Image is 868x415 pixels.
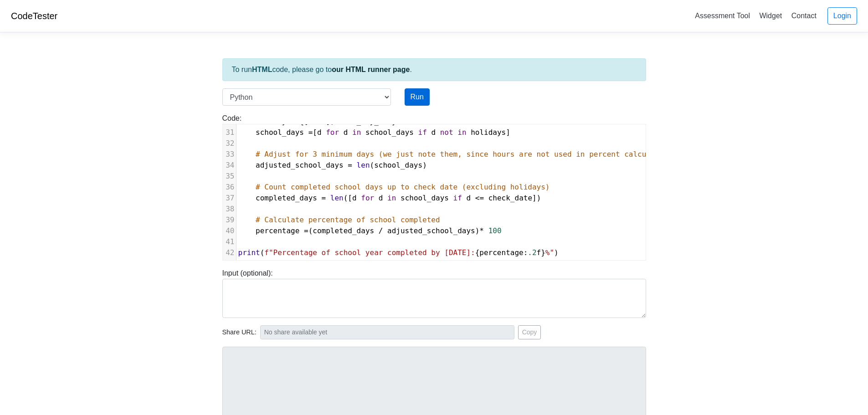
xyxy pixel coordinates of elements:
[488,194,532,202] span: check_date
[256,150,677,159] span: # Adjust for 3 minimum days (we just note them, since hours are not used in percent calculation)
[317,128,322,137] span: d
[313,226,374,235] span: completed_days
[440,128,453,137] span: not
[379,194,383,202] span: d
[223,247,236,258] div: 42
[453,194,462,202] span: if
[691,8,754,23] a: Assessment Tool
[431,128,436,137] span: d
[348,161,352,169] span: =
[238,248,260,257] span: print
[352,128,361,137] span: in
[223,215,236,225] div: 39
[252,66,272,73] strong: HTML
[361,194,374,202] span: for
[471,128,506,137] span: holidays
[222,328,257,338] span: Share URL:
[518,325,541,339] button: Copy
[352,194,357,202] span: d
[256,161,344,169] span: adjusted_school_days
[223,160,236,171] div: 34
[223,182,236,193] div: 36
[11,11,57,21] a: CodeTester
[545,248,554,257] span: %"
[418,128,427,137] span: if
[374,161,422,169] span: school_days
[457,128,466,137] span: in
[256,226,299,235] span: percentage
[223,204,236,215] div: 38
[216,268,653,318] div: Input (optional):
[238,161,427,169] span: ( )
[475,194,484,202] span: <=
[357,161,370,169] span: len
[238,248,559,257] span: ( { : } )
[528,248,536,257] span: .2
[827,7,857,25] a: Login
[223,127,236,138] div: 31
[488,226,502,235] span: 100
[256,128,304,137] span: school_days
[238,226,502,235] span: ( )
[387,226,475,235] span: adjusted_school_days
[216,113,653,261] div: Code:
[322,194,326,202] span: =
[260,325,514,339] input: No share available yet
[223,236,236,247] div: 41
[401,194,449,202] span: school_days
[537,248,541,257] span: f
[326,128,339,137] span: for
[256,194,317,202] span: completed_days
[222,58,646,81] div: To run code, please go to .
[238,128,510,137] span: [ ]
[308,128,313,137] span: =
[344,128,348,137] span: d
[330,194,344,202] span: len
[238,194,541,202] span: ([ ])
[223,225,236,236] div: 40
[223,149,236,160] div: 33
[479,248,523,257] span: percentage
[379,226,383,235] span: /
[788,8,820,23] a: Contact
[365,128,414,137] span: school_days
[223,138,236,149] div: 32
[223,171,236,182] div: 35
[264,248,475,257] span: f"Percentage of school year completed by [DATE]:
[256,215,440,224] span: # Calculate percentage of school completed
[223,193,236,204] div: 37
[387,194,396,202] span: in
[332,66,410,73] a: our HTML runner page
[304,226,308,235] span: =
[755,8,786,23] a: Widget
[405,88,430,106] button: Run
[256,183,550,191] span: # Count completed school days up to check date (excluding holidays)
[467,194,471,202] span: d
